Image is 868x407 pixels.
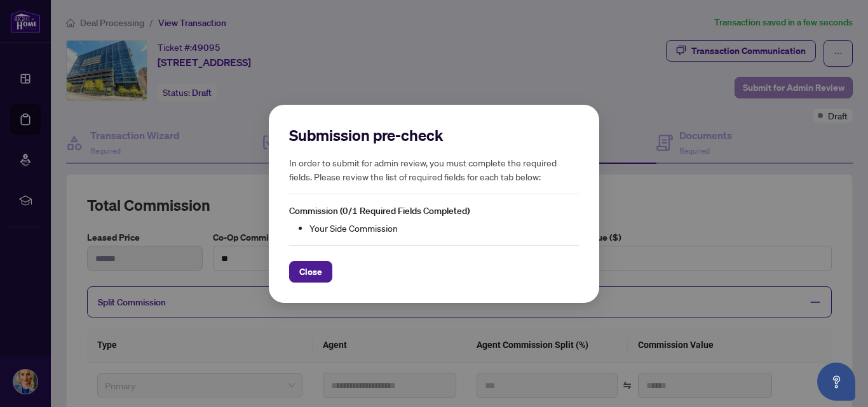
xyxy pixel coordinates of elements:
button: Open asap [817,363,855,401]
h2: Submission pre-check [289,125,579,145]
span: Close [299,261,322,281]
button: Close [289,260,332,282]
li: Your Side Commission [309,220,579,234]
h5: In order to submit for admin review, you must complete the required fields. Please review the lis... [289,156,579,183]
span: Commission (0/1 Required Fields Completed) [289,205,470,217]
